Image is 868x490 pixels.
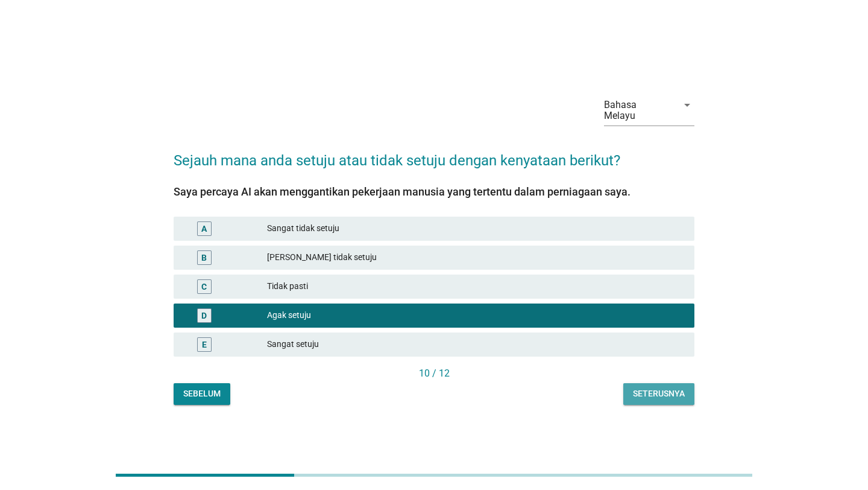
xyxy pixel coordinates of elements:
[680,98,694,112] i: arrow_drop_down
[201,280,207,293] div: C
[633,387,685,400] div: Seterusnya
[202,338,207,351] div: E
[174,366,694,381] div: 10 / 12
[267,221,685,236] div: Sangat tidak setuju
[174,383,230,405] button: Sebelum
[174,183,694,200] div: Saya percaya AI akan menggantikan pekerjaan manusia yang tertentu dalam perniagaan saya.
[267,250,685,265] div: [PERSON_NAME] tidak setuju
[267,308,685,323] div: Agak setuju
[201,251,207,264] div: B
[267,337,685,352] div: Sangat setuju
[201,222,207,235] div: A
[201,309,207,322] div: D
[174,138,694,171] h2: Sejauh mana anda setuju atau tidak setuju dengan kenyataan berikut?
[267,279,685,294] div: Tidak pasti
[183,387,221,400] div: Sebelum
[604,100,670,121] div: Bahasa Melayu
[623,383,694,405] button: Seterusnya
